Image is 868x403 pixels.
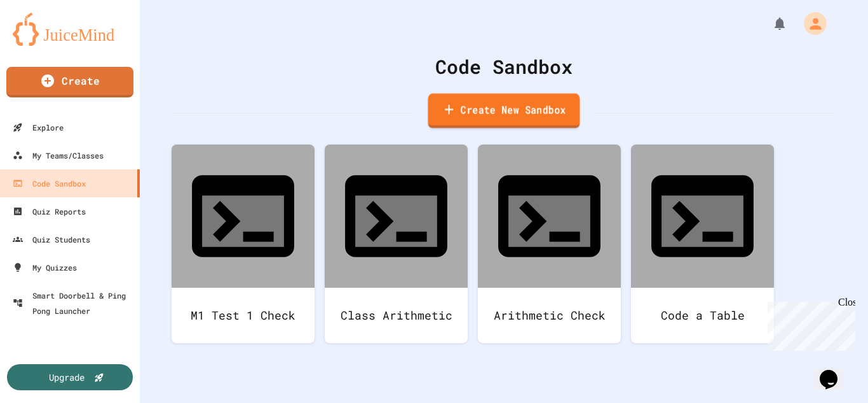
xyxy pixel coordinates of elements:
[749,13,790,34] div: My Notifications
[478,288,621,343] div: Arithmetic Check
[172,288,315,343] div: M1 Test 1 Check
[13,13,127,46] img: logo-orange.svg
[790,9,830,38] div: My Account
[49,371,85,384] div: Upgrade
[172,145,315,343] a: M1 Test 1 Check
[815,352,855,390] iframe: chat widget
[13,204,86,219] div: Quiz Reports
[325,145,468,343] a: Class Arithmetic
[631,288,774,343] div: Code a Table
[428,94,580,129] a: Create New Sandbox
[763,297,855,351] iframe: chat widget
[13,176,86,191] div: Code Sandbox
[325,288,468,343] div: Class Arithmetic
[13,120,64,135] div: Explore
[478,145,621,343] a: Arithmetic Check
[13,288,135,318] div: Smart Doorbell & Ping Pong Launcher
[631,145,774,343] a: Code a Table
[13,148,104,163] div: My Teams/Classes
[172,52,836,81] div: Code Sandbox
[6,67,133,97] a: Create
[13,260,77,275] div: My Quizzes
[5,5,88,81] div: Chat with us now!Close
[13,232,90,247] div: Quiz Students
